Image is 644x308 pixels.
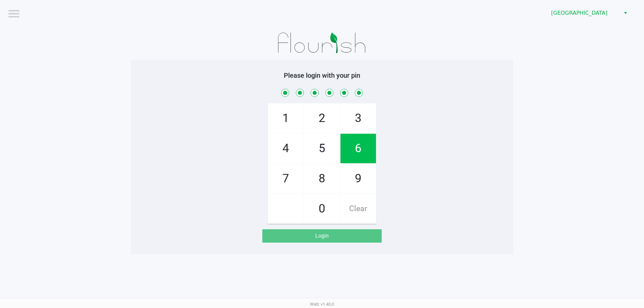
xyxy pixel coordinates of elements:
h5: Please login with your pin [136,71,508,79]
span: [GEOGRAPHIC_DATA] [551,9,616,17]
span: Clear [340,194,376,224]
span: 4 [268,134,304,163]
button: Select [621,7,630,19]
span: 2 [304,104,340,133]
span: 3 [340,104,376,133]
span: 5 [304,134,340,163]
span: 8 [304,164,340,193]
span: 7 [268,164,304,193]
span: 9 [340,164,376,193]
span: Web: v1.40.0 [310,302,334,307]
span: 6 [340,134,376,163]
span: 1 [268,104,304,133]
span: 0 [304,194,340,224]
